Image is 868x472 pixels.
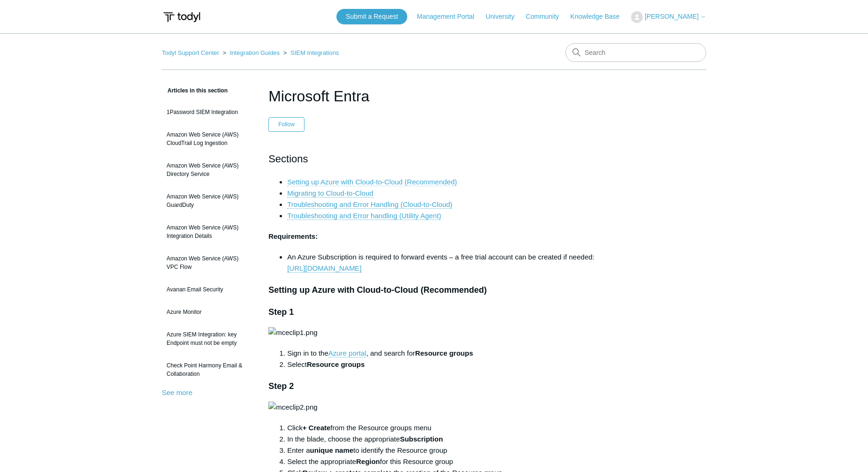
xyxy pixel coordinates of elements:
[162,8,202,26] img: Todyl Support Center Help Center home page
[287,178,457,186] a: Setting up Azure with Cloud-to-Cloud (Recommended)
[162,357,254,383] a: Check Point Harmony Email & Collaboration
[287,264,361,273] a: [URL][DOMAIN_NAME]
[268,380,600,393] h3: Step 2
[287,189,373,198] a: Migrating to Cloud-to-Cloud
[268,151,600,167] h2: Sections
[287,422,600,434] li: Click from the Resource groups menu
[571,12,629,22] a: Knowledge Base
[486,12,524,22] a: University
[162,188,254,214] a: Amazon Web Service (AWS) GuardDuty
[287,445,600,456] li: Enter a to identify the Resource group
[287,456,600,467] li: Select the appropriate for this Resource group
[287,251,600,274] li: An Azure Subscription is required to forward events – a free trial account can be created if needed:
[162,281,254,298] a: Avanan Email Security
[162,49,219,56] a: Todyl Support Center
[162,303,254,321] a: Azure Monitor
[268,85,600,107] h1: Microsoft Entra
[565,43,706,62] input: Search
[287,348,600,359] li: Sign in to the , and search for
[290,49,339,56] a: SIEM Integrations
[162,87,228,94] span: Articles in this section
[415,349,473,357] strong: Resource groups
[356,457,380,465] strong: Region
[268,283,600,297] h3: Setting up Azure with Cloud-to-Cloud (Recommended)
[310,446,354,454] strong: unique name
[336,9,407,24] a: Submit a Request
[162,250,254,276] a: Amazon Web Service (AWS) VPC Flow
[282,49,339,56] li: SIEM Integrations
[268,402,317,413] img: mceclip2.png
[268,305,600,319] h3: Step 1
[230,49,280,56] a: Integration Guides
[526,12,569,22] a: Community
[307,360,365,368] strong: Resource groups
[417,12,484,22] a: Management Portal
[631,11,706,23] button: [PERSON_NAME]
[645,13,699,20] span: [PERSON_NAME]
[162,388,192,396] a: See more
[162,49,221,56] li: Todyl Support Center
[221,49,282,56] li: Integration Guides
[162,126,254,152] a: Amazon Web Service (AWS) CloudTrail Log Ingestion
[268,232,318,240] strong: Requirements:
[287,212,441,220] a: Troubleshooting and Error handling (Utility Agent)
[162,219,254,245] a: Amazon Web Service (AWS) Integration Details
[268,327,317,338] img: mceclip1.png
[287,200,452,209] a: Troubleshooting and Error Handling (Cloud-to-Cloud)
[287,359,600,370] li: Select
[287,434,600,445] li: In the blade, choose the appropriate
[162,103,254,121] a: 1Password SIEM Integration
[162,326,254,352] a: Azure SIEM Integration: key Endpoint must not be empty
[328,349,366,358] a: Azure portal
[303,424,331,432] strong: + Create
[162,157,254,183] a: Amazon Web Service (AWS) Directory Service
[268,117,305,131] button: Follow Article
[400,435,443,443] strong: Subscription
